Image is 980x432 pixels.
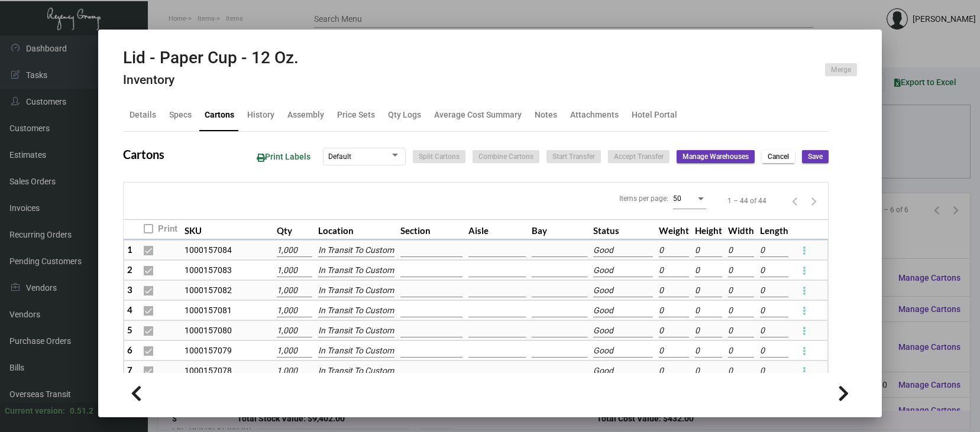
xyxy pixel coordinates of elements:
[692,219,725,240] th: Height
[247,146,320,168] button: Print Labels
[465,219,529,240] th: Aisle
[725,219,757,240] th: Width
[831,65,851,75] span: Merge
[434,109,522,121] div: Average Cost Summary
[825,63,857,76] button: Merge
[413,150,465,163] button: Split Cartons
[158,222,177,236] span: Print
[757,219,791,240] th: Length
[328,152,351,161] span: Default
[127,264,132,275] span: 2
[274,219,315,240] th: Qty
[478,152,533,162] span: Combine Cartons
[337,109,375,121] div: Price Sets
[257,152,311,161] span: Print Labels
[397,219,465,240] th: Section
[127,345,132,355] span: 6
[762,150,795,163] button: Cancel
[127,365,132,375] span: 7
[182,219,274,240] th: SKU
[127,284,132,295] span: 3
[808,152,823,162] span: Save
[804,191,823,210] button: Next page
[315,219,397,240] th: Location
[673,194,706,203] mat-select: Items per page:
[388,109,421,121] div: Qty Logs
[529,219,590,240] th: Bay
[673,194,681,203] span: 50
[127,324,132,335] span: 5
[727,196,766,206] div: 1 – 44 of 44
[619,193,668,204] div: Items per page:
[683,152,749,162] span: Manage Warehouses
[632,109,677,121] div: Hotel Portal
[287,109,324,121] div: Assembly
[70,405,93,417] div: 0.51.2
[535,109,557,121] div: Notes
[768,152,789,162] span: Cancel
[552,152,595,162] span: Start Transfer
[123,73,299,87] h4: Inventory
[614,152,664,162] span: Accept Transfer
[205,109,234,121] div: Cartons
[656,219,692,240] th: Weight
[169,109,192,121] div: Specs
[570,109,619,121] div: Attachments
[802,150,829,163] button: Save
[130,109,156,121] div: Details
[473,150,539,163] button: Combine Cartons
[247,109,274,121] div: History
[546,150,601,163] button: Start Transfer
[608,150,669,163] button: Accept Transfer
[419,152,460,162] span: Split Cartons
[785,191,804,210] button: Previous page
[123,147,164,161] h2: Cartons
[127,244,132,255] span: 1
[123,48,299,68] h2: Lid - Paper Cup - 12 Oz.
[590,219,656,240] th: Status
[127,304,132,315] span: 4
[677,150,755,163] button: Manage Warehouses
[5,405,65,417] div: Current version:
